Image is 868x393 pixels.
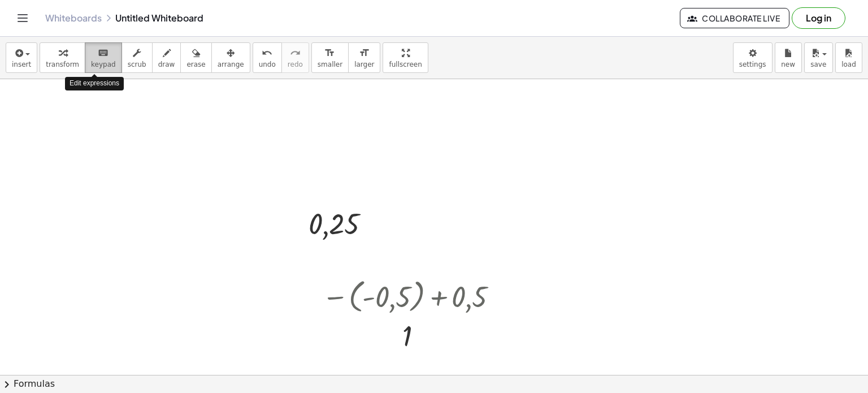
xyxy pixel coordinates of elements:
[288,61,303,68] span: redo
[262,46,272,60] i: undo
[6,42,37,73] button: insert
[152,42,181,73] button: draw
[383,42,428,73] button: fullscreen
[354,61,374,68] span: larger
[389,61,422,68] span: fullscreen
[218,61,244,68] span: arrange
[324,46,335,60] i: format_size
[835,42,862,73] button: load
[121,42,153,73] button: scrub
[85,42,122,73] button: keyboardkeypad
[792,7,845,29] button: Log in
[98,46,108,60] i: keyboard
[45,12,102,24] a: Whiteboards
[804,42,833,73] button: save
[281,42,309,73] button: redoredo
[680,8,789,28] button: Collaborate Live
[348,42,380,73] button: format_sizelarger
[689,13,780,23] span: Collaborate Live
[841,61,856,68] span: load
[14,9,32,27] button: Toggle navigation
[211,42,250,73] button: arrange
[781,61,795,68] span: new
[810,61,826,68] span: save
[739,61,766,68] span: settings
[318,61,342,68] span: smaller
[259,61,276,68] span: undo
[290,46,301,60] i: redo
[311,42,349,73] button: format_sizesmaller
[46,61,79,68] span: transform
[91,61,116,68] span: keypad
[12,61,31,68] span: insert
[186,61,205,68] span: erase
[128,61,146,68] span: scrub
[158,61,175,68] span: draw
[253,42,282,73] button: undoundo
[65,77,124,90] div: Edit expressions
[40,42,85,73] button: transform
[359,46,370,60] i: format_size
[733,42,772,73] button: settings
[775,42,802,73] button: new
[180,42,211,73] button: erase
